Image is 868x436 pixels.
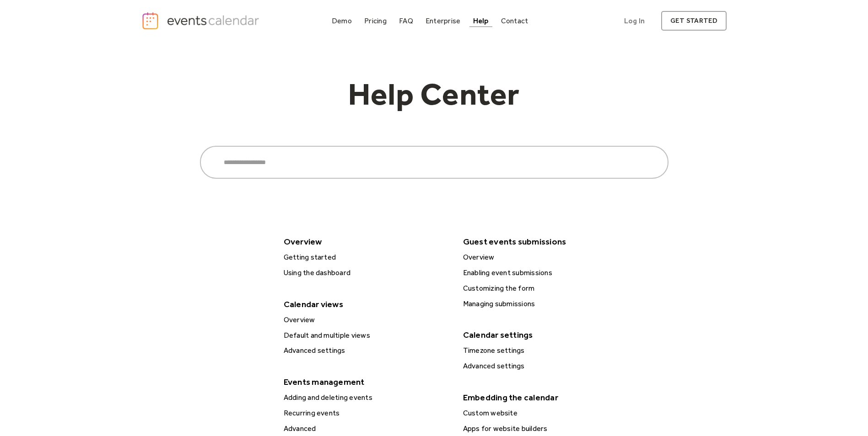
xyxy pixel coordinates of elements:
div: Guest events submissions [458,234,631,250]
a: Recurring events [280,407,452,419]
a: Default and multiple views [280,330,452,341]
a: Overview [280,314,452,326]
div: Getting started [281,251,452,263]
a: Apps for website builders [459,423,631,435]
a: Enterprise [422,15,464,27]
div: Recurring events [281,407,452,419]
a: Advanced settings [280,345,452,356]
div: Calendar settings [458,327,631,343]
a: Overview [459,251,631,263]
div: Using the dashboard [281,267,452,279]
div: Customizing the form [460,282,631,294]
a: Demo [328,15,356,27]
div: Default and multiple views [281,330,452,341]
h1: Help Center [306,78,562,118]
div: Help [473,18,489,23]
a: Customizing the form [459,282,631,294]
div: Advanced settings [281,345,452,356]
div: Enterprise [426,18,460,23]
a: Advanced settings [459,360,631,372]
div: Managing submissions [460,298,631,310]
div: Enabling event submissions [460,267,631,279]
a: FAQ [395,15,417,27]
div: Demo [332,18,352,23]
div: Overview [281,314,452,326]
a: Help [469,15,492,27]
a: Adding and deleting events [280,392,452,404]
a: Using the dashboard [280,267,452,279]
a: Pricing [361,15,390,27]
div: Overview [279,234,451,250]
a: Custom website [459,407,631,419]
div: Embedding the calendar [458,389,631,405]
div: Timezone settings [460,345,631,356]
div: Contact [501,18,528,23]
a: Contact [497,15,532,27]
div: Pricing [364,18,387,23]
a: home [141,11,262,30]
div: FAQ [399,18,413,23]
div: Overview [460,251,631,263]
a: Advanced [280,423,452,435]
div: Events management [279,374,451,390]
div: Custom website [460,407,631,419]
a: Enabling event submissions [459,267,631,279]
a: get started [661,11,727,31]
a: Getting started [280,251,452,263]
div: Advanced settings [460,360,631,372]
a: Log In [615,11,654,31]
a: Managing submissions [459,298,631,310]
a: Timezone settings [459,345,631,356]
div: Advanced [281,423,452,435]
div: Calendar views [279,296,451,312]
div: Apps for website builders [460,423,631,435]
div: Adding and deleting events [281,392,452,404]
